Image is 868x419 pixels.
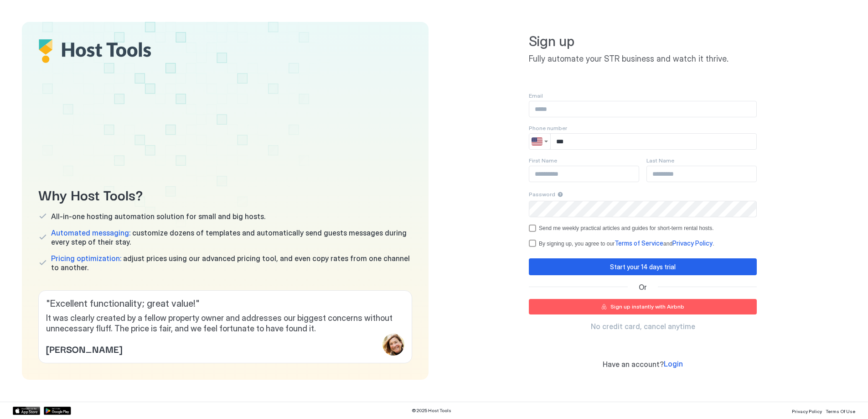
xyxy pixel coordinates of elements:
[664,359,683,369] a: Login
[610,303,684,311] div: Sign up instantly with Airbnb
[13,407,40,415] a: App Store
[529,134,550,149] button: Country selector
[672,240,713,247] a: Privacy Policy
[792,409,822,414] span: Privacy Policy
[529,54,757,64] span: Fully automate your STR business and watch it thrive.
[382,334,404,356] div: profile
[539,225,714,231] div: Send me weekly practical articles and guides for short-term rental hosts.
[51,228,130,237] span: Automated messaging:
[826,409,855,414] span: Terms Of Use
[44,407,71,415] a: Google Play Store
[529,157,557,164] span: First Name
[529,225,757,232] div: optOut
[529,258,757,275] button: Start your 14 days trial
[672,239,713,247] span: Privacy Policy
[412,408,451,414] span: © 2025 Host Tools
[664,359,683,368] span: Login
[529,239,757,247] div: termsPrivacy
[639,283,647,292] span: Or
[51,212,265,221] span: All-in-one hosting automation solution for small and big hosts.
[51,254,121,263] span: Pricing optimization:
[529,201,756,217] input: Input Field
[51,228,412,246] span: customize dozens of templates and automatically send guests messages during every step of their s...
[646,157,674,164] span: Last Name
[615,240,663,247] a: Terms of Service
[529,166,639,182] input: Input Field
[51,254,412,272] span: adjust prices using our advanced pricing tool, and even copy rates from one channel to another.
[591,322,695,331] span: No credit card, cancel anytime
[529,92,543,99] span: Email
[826,406,855,415] a: Terms Of Use
[610,262,676,272] div: Start your 14 days trial
[551,134,756,149] input: Input Field
[46,342,122,356] span: [PERSON_NAME]
[792,406,822,415] a: Privacy Policy
[38,184,412,204] span: Why Host Tools?
[529,299,757,314] button: Sign up instantly with Airbnb
[615,239,663,247] span: Terms of Service
[46,298,404,309] span: " Excellent functionality; great value! "
[529,101,756,117] input: Input Field
[603,360,664,369] span: Have an account?
[539,239,714,247] div: By signing up, you agree to our and .
[647,166,756,182] input: Input Field
[529,191,555,198] span: Password
[529,33,757,50] span: Sign up
[46,313,404,334] span: It was clearly created by a fellow property owner and addresses our biggest concerns without unne...
[529,125,567,131] span: Phone number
